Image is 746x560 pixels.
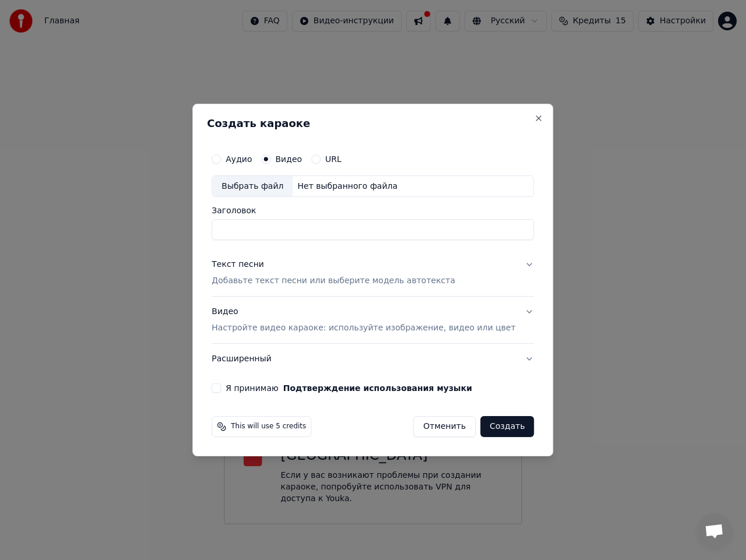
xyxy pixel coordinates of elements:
label: Видео [275,155,302,163]
div: Текст песни [212,259,264,271]
button: Расширенный [212,344,534,374]
button: ВидеоНастройте видео караоке: используйте изображение, видео или цвет [212,297,534,344]
div: Нет выбранного файла [293,181,402,192]
div: Видео [212,307,515,334]
h2: Создать караоке [207,118,539,129]
button: Текст песниДобавьте текст песни или выберите модель автотекста [212,250,534,297]
button: Я принимаю [283,384,472,392]
div: Выбрать файл [212,176,293,197]
span: This will use 5 credits [231,422,306,431]
label: Аудио [226,155,252,163]
button: Создать [480,416,534,437]
label: URL [325,155,342,163]
p: Настройте видео караоке: используйте изображение, видео или цвет [212,322,515,334]
label: Я принимаю [226,384,472,392]
p: Добавьте текст песни или выберите модель автотекста [212,276,455,287]
label: Заголовок [212,207,534,215]
button: Отменить [413,416,476,437]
